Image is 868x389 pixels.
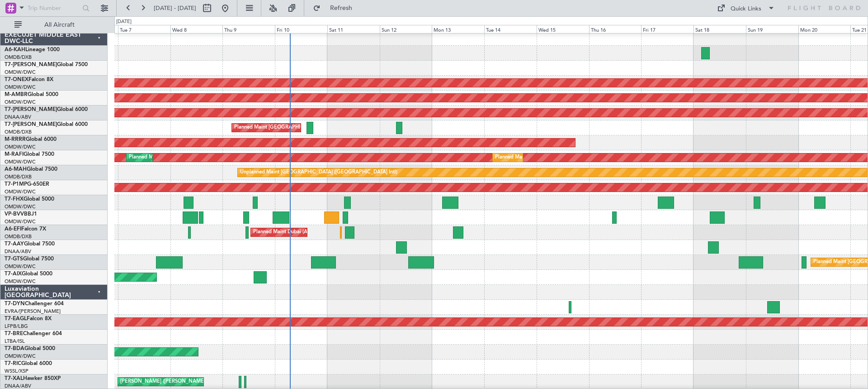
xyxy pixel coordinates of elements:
[5,346,24,351] span: T7-BDA
[712,1,779,15] button: Quick Links
[5,197,24,202] span: T7-FHX
[129,151,218,164] div: Planned Maint Dubai (Al Maktoum Intl)
[5,271,52,277] a: T7-AIXGlobal 5000
[484,25,537,33] div: Tue 14
[5,114,31,120] a: DNAA/ABV
[116,18,132,26] div: [DATE]
[309,1,363,15] button: Refresh
[5,241,24,247] span: T7-AAY
[5,99,36,106] a: OMDW/DWC
[5,301,25,307] span: T7-DYN
[5,248,31,255] a: DNAA/ABV
[5,62,88,67] a: T7-[PERSON_NAME]Global 7500
[5,107,88,112] a: T7-[PERSON_NAME]Global 6000
[5,197,54,202] a: T7-FHXGlobal 5000
[5,182,49,187] a: T7-P1MPG-650ER
[5,152,24,157] span: M-RAFI
[5,211,37,217] a: VP-BVVBBJ1
[693,25,746,33] div: Sat 18
[5,107,57,112] span: T7-[PERSON_NAME]
[495,151,584,164] div: Planned Maint Dubai (Al Maktoum Intl)
[5,173,32,180] a: OMDB/DXB
[327,25,380,33] div: Sat 11
[5,376,61,381] a: T7-XALHawker 850XP
[5,77,28,82] span: T7-ONEX
[380,25,432,33] div: Sun 12
[5,62,57,67] span: T7-[PERSON_NAME]
[5,203,36,210] a: OMDW/DWC
[5,47,25,53] span: A6-KAH
[5,84,36,91] a: OMDW/DWC
[5,218,36,225] a: OMDW/DWC
[5,278,36,285] a: OMDW/DWC
[537,25,589,33] div: Wed 15
[5,54,32,61] a: OMDB/DXB
[5,241,55,247] a: T7-AAYGlobal 7500
[5,256,54,262] a: T7-GTSGlobal 7500
[5,331,23,336] span: T7-BRE
[5,47,60,53] a: A6-KAHLineage 1000
[322,5,360,11] span: Refresh
[222,25,275,33] div: Thu 9
[5,137,26,142] span: M-RRRR
[120,375,215,389] div: [PERSON_NAME] ([PERSON_NAME] Intl)
[5,323,28,330] a: LFPB/LBG
[731,5,761,14] div: Quick Links
[5,368,28,375] a: WSSL/XSP
[5,361,52,366] a: T7-RICGlobal 6000
[5,77,53,82] a: T7-ONEXFalcon 8X
[5,226,46,232] a: A6-EFIFalcon 7X
[253,226,342,239] div: Planned Maint Dubai (Al Maktoum Intl)
[641,25,693,33] div: Fri 17
[5,338,25,345] a: LTBA/ISL
[798,25,851,33] div: Mon 20
[5,188,36,195] a: OMDW/DWC
[5,137,57,142] a: M-RRRRGlobal 6000
[5,301,64,307] a: T7-DYNChallenger 604
[5,263,36,270] a: OMDW/DWC
[5,182,27,187] span: T7-P1MP
[28,1,80,15] input: Trip Number
[5,144,36,150] a: OMDW/DWC
[5,361,21,366] span: T7-RIC
[5,316,27,322] span: T7-EAGL
[5,69,36,76] a: OMDW/DWC
[275,25,327,33] div: Fri 10
[5,158,36,165] a: OMDW/DWC
[170,25,223,33] div: Wed 8
[5,233,32,240] a: OMDB/DXB
[5,226,21,232] span: A6-EFI
[5,346,55,351] a: T7-BDAGlobal 5000
[5,211,24,217] span: VP-BVV
[5,308,61,315] a: EVRA/[PERSON_NAME]
[5,129,32,135] a: OMDB/DXB
[10,18,98,32] button: All Aircraft
[5,316,52,322] a: T7-EAGLFalcon 8X
[234,121,385,134] div: Planned Maint [GEOGRAPHIC_DATA] ([GEOGRAPHIC_DATA] Intl)
[746,25,798,33] div: Sun 19
[5,92,58,97] a: M-AMBRGlobal 5000
[5,167,57,172] a: A6-MAHGlobal 7500
[24,22,95,28] span: All Aircraft
[432,25,484,33] div: Mon 13
[5,92,28,97] span: M-AMBR
[5,167,27,172] span: A6-MAH
[5,122,88,127] a: T7-[PERSON_NAME]Global 6000
[5,256,23,262] span: T7-GTS
[5,353,36,360] a: OMDW/DWC
[5,152,54,157] a: M-RAFIGlobal 7500
[589,25,642,33] div: Thu 16
[5,331,62,336] a: T7-BREChallenger 604
[118,25,170,33] div: Tue 7
[154,4,196,12] span: [DATE] - [DATE]
[5,376,23,381] span: T7-XAL
[240,166,397,179] div: Unplanned Maint [GEOGRAPHIC_DATA] ([GEOGRAPHIC_DATA] Intl)
[5,122,57,127] span: T7-[PERSON_NAME]
[5,271,22,277] span: T7-AIX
